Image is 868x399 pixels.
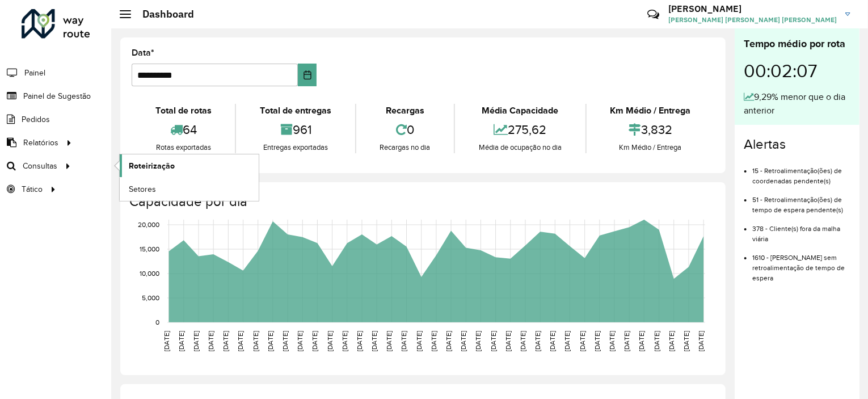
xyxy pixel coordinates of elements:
[589,104,711,117] div: Km Médio / Entrega
[458,117,582,142] div: 275,62
[401,331,408,351] text: [DATE]
[697,331,705,351] text: [DATE]
[458,142,582,153] div: Média de ocupação no dia
[623,331,630,351] text: [DATE]
[129,160,175,172] span: Roteirização
[296,331,304,351] text: [DATE]
[140,245,159,253] text: 15,000
[239,117,352,142] div: 961
[385,331,393,351] text: [DATE]
[744,36,850,52] div: Tempo médio por rota
[579,331,586,351] text: [DATE]
[589,142,711,153] div: Km Médio / Entrega
[311,331,318,351] text: [DATE]
[120,154,259,177] a: Roteirização
[142,294,159,301] text: 5,000
[744,90,850,117] div: 9,29% menor que o dia anterior
[490,331,497,351] text: [DATE]
[138,221,159,228] text: 20,000
[668,15,837,25] span: [PERSON_NAME] [PERSON_NAME] [PERSON_NAME]
[239,142,352,153] div: Entregas exportadas
[22,114,50,125] span: Pedidos
[298,64,317,86] button: Choose Date
[744,136,850,153] h4: Alertas
[129,183,156,195] span: Setores
[140,270,159,277] text: 10,000
[326,331,334,351] text: [DATE]
[752,157,850,186] li: 15 - Retroalimentação(ões) de coordenadas pendente(s)
[460,331,467,351] text: [DATE]
[564,331,571,351] text: [DATE]
[252,331,259,351] text: [DATE]
[129,194,714,210] h4: Capacidade por dia
[608,331,616,351] text: [DATE]
[370,331,378,351] text: [DATE]
[359,117,451,142] div: 0
[589,117,711,142] div: 3,832
[207,331,214,351] text: [DATE]
[445,331,452,351] text: [DATE]
[475,331,482,351] text: [DATE]
[653,331,660,351] text: [DATE]
[668,331,675,351] text: [DATE]
[239,104,352,117] div: Total de entregas
[359,104,451,117] div: Recargas
[752,244,850,283] li: 1610 - [PERSON_NAME] sem retroalimentação de tempo de espera
[23,137,58,149] span: Relatórios
[430,331,437,351] text: [DATE]
[549,331,557,351] text: [DATE]
[192,331,200,351] text: [DATE]
[752,215,850,244] li: 378 - Cliente(s) fora da malha viária
[23,160,57,172] span: Consultas
[638,331,646,351] text: [DATE]
[458,104,582,117] div: Média Capacidade
[534,331,541,351] text: [DATE]
[120,178,259,200] a: Setores
[356,331,363,351] text: [DATE]
[267,331,274,351] text: [DATE]
[359,142,451,153] div: Recargas no dia
[682,331,690,351] text: [DATE]
[415,331,423,351] text: [DATE]
[178,331,185,351] text: [DATE]
[504,331,512,351] text: [DATE]
[22,183,43,195] span: Tático
[237,331,245,351] text: [DATE]
[281,331,289,351] text: [DATE]
[744,52,850,90] div: 00:02:07
[341,331,348,351] text: [DATE]
[134,117,232,142] div: 64
[641,2,665,27] a: Contato Rápido
[132,46,154,60] label: Data
[668,3,837,14] h3: [PERSON_NAME]
[23,90,91,102] span: Painel de Sugestão
[131,8,194,20] h2: Dashboard
[222,331,229,351] text: [DATE]
[24,67,45,79] span: Painel
[134,142,232,153] div: Rotas exportadas
[752,186,850,215] li: 51 - Retroalimentação(ões) de tempo de espera pendente(s)
[163,331,170,351] text: [DATE]
[134,104,232,117] div: Total de rotas
[155,318,159,326] text: 0
[519,331,526,351] text: [DATE]
[593,331,601,351] text: [DATE]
